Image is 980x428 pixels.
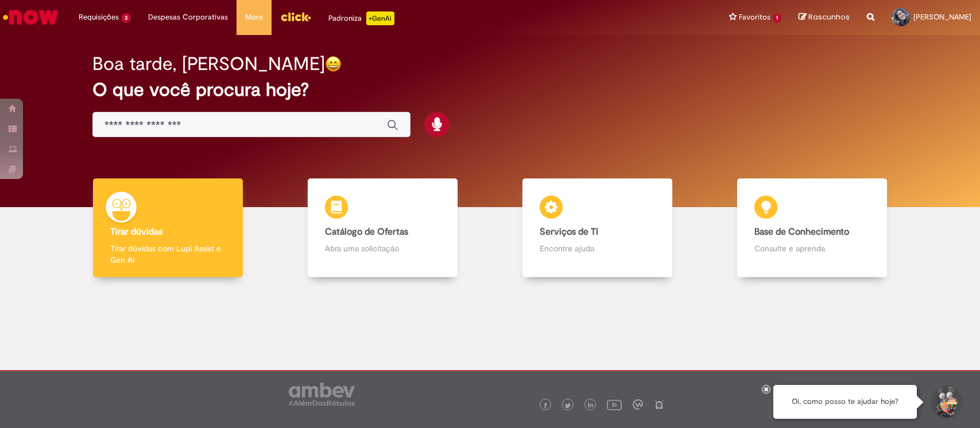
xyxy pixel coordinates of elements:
span: Despesas Corporativas [148,11,228,23]
a: Catálogo de Ofertas Abra uma solicitação [275,178,490,278]
p: +GenAi [366,11,394,25]
a: Rascunhos [799,12,850,23]
a: Base de Conhecimento Consulte e aprenda [705,178,920,278]
span: 3 [121,13,131,23]
img: logo_footer_twitter.png [565,403,571,408]
img: happy-face.png [325,56,342,72]
img: logo_footer_linkedin.png [588,402,594,409]
img: logo_footer_youtube.png [607,397,622,412]
span: More [245,11,263,23]
img: logo_footer_workplace.png [633,399,643,410]
button: Iniciar Conversa de Suporte [928,385,963,419]
div: Oi, como posso te ajudar hoje? [773,385,917,419]
p: Encontre ajuda [540,243,655,254]
img: logo_footer_facebook.png [543,403,548,408]
div: Padroniza [328,11,394,25]
img: click_logo_yellow_360x200.png [280,8,311,25]
a: Tirar dúvidas Tirar dúvidas com Lupi Assist e Gen Ai [60,178,275,278]
h2: Boa tarde, [PERSON_NAME] [92,54,325,74]
p: Abra uma solicitação [325,243,440,254]
span: Favoritos [739,11,770,23]
span: [PERSON_NAME] [913,12,971,22]
img: logo_footer_naosei.png [654,399,664,410]
a: Serviços de TI Encontre ajuda [490,178,705,278]
span: Rascunhos [808,11,850,22]
img: logo_footer_ambev_rotulo_gray.png [289,383,355,406]
p: Consulte e aprenda [754,243,870,254]
b: Catálogo de Ofertas [325,226,408,238]
b: Serviços de TI [540,226,598,238]
span: Requisições [79,11,119,23]
img: ServiceNow [1,6,60,29]
h2: O que você procura hoje? [92,80,888,100]
p: Tirar dúvidas com Lupi Assist e Gen Ai [110,243,226,266]
b: Tirar dúvidas [110,226,162,238]
b: Base de Conhecimento [754,226,849,238]
span: 1 [773,13,781,23]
